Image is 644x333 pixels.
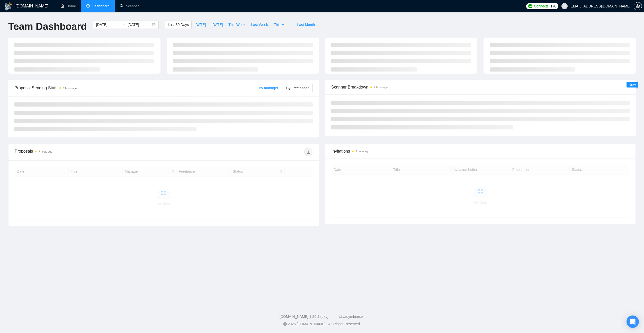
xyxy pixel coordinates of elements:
button: [DATE] [192,21,209,29]
a: searchScanner [120,4,139,8]
span: Dashboard [92,4,110,8]
div: Proposals [15,148,164,156]
span: This Month [274,22,291,28]
time: 7 hours ago [39,150,52,153]
input: Start date [96,22,119,28]
a: homeHome [60,4,76,8]
span: Last Month [297,22,315,28]
span: dashboard [86,4,90,8]
img: logo [4,2,12,11]
span: Scanner Breakdown [331,84,630,90]
button: setting [634,2,642,10]
span: swap-right [121,23,126,27]
time: 7 hours ago [356,150,369,153]
input: End date [128,22,151,28]
span: Invitations [332,148,629,154]
div: 2025 [DOMAIN_NAME] | All Rights Reserved. [4,321,640,327]
span: user [563,4,566,8]
button: Last Month [294,21,318,29]
button: Last Week [248,21,271,29]
span: Connects: [534,3,549,9]
button: [DATE] [209,21,226,29]
span: Last Week [251,22,268,28]
span: This Week [228,22,245,28]
time: 7 hours ago [374,86,388,89]
a: [DOMAIN_NAME] 1.26.1 (dev) [280,314,329,319]
span: copyright [283,322,287,326]
span: [DATE] [211,22,223,28]
h1: Team Dashboard [8,21,87,33]
span: New [629,83,636,87]
div: Open Intercom Messenger [627,316,639,328]
span: By Freelancer [286,86,309,90]
img: upwork-logo.png [528,4,532,8]
span: [DATE] [194,22,206,28]
a: @vadymhimself [339,314,364,319]
span: 178 [550,3,556,9]
button: This Month [271,21,294,29]
span: Last 30 Days [168,22,189,28]
span: Proposal Sending Stats [14,85,255,91]
button: Last 30 Days [165,21,192,29]
span: to [121,23,126,27]
a: setting [634,4,642,8]
span: By manager [259,86,278,90]
button: This Week [226,21,248,29]
time: 7 hours ago [63,87,77,90]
